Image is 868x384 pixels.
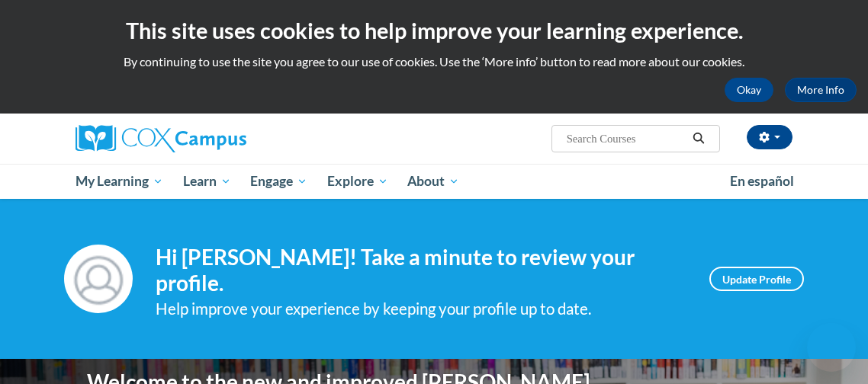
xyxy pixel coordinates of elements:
[76,125,246,152] img: Cox Campus
[317,164,398,199] a: Explore
[407,172,459,190] span: About
[730,173,794,189] span: En español
[565,130,687,148] input: Search Courses
[240,164,317,199] a: Engage
[747,125,792,149] button: Account Settings
[327,172,388,190] span: Explore
[11,15,857,46] h2: This site uses cookies to help improve your learning experience.
[76,172,163,190] span: My Learning
[66,164,173,199] a: My Learning
[11,53,857,70] p: By continuing to use the site you agree to our use of cookies. Use the ‘More info’ button to read...
[687,130,710,148] button: Search
[183,172,231,190] span: Learn
[785,78,857,102] a: More Info
[64,164,804,199] div: Main menu
[156,245,686,296] h4: Hi [PERSON_NAME]! Take a minute to review your profile.
[725,78,773,102] button: Okay
[64,245,133,313] img: Profile Image
[76,125,299,152] a: Cox Campus
[807,323,856,372] iframe: Button to launch messaging window
[156,296,686,322] div: Help improve your experience by keeping your profile up to date.
[250,172,307,190] span: Engage
[398,164,470,199] a: About
[173,164,241,199] a: Learn
[709,267,804,291] a: Update Profile
[720,165,804,197] a: En español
